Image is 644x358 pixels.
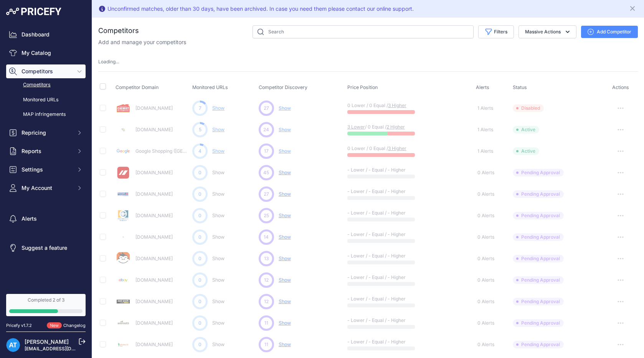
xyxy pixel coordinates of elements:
[212,170,225,175] a: Show
[212,320,225,326] a: Show
[116,59,119,64] span: ...
[279,127,291,132] span: Show
[477,256,494,262] span: 0 Alerts
[21,166,72,173] span: Settings
[6,294,86,316] a: Completed 2 of 3
[198,341,201,348] span: 0
[264,105,269,112] span: 27
[135,213,173,218] a: [DOMAIN_NAME]
[513,233,564,241] span: Pending Approval
[212,105,225,111] a: Show
[198,148,201,155] span: 4
[477,213,494,219] span: 0 Alerts
[513,255,564,262] span: Pending Approval
[477,234,494,240] span: 0 Alerts
[198,298,201,305] span: 0
[63,323,86,328] a: Changelog
[513,169,564,177] span: Pending Approval
[279,191,291,197] span: Show
[116,84,159,90] span: Competitor Domain
[212,299,225,304] a: Show
[198,191,201,198] span: 0
[264,255,269,262] span: 13
[476,126,493,134] a: 1 Alerts
[107,5,414,13] div: Unconfirmed matches, older than 30 days, have been archived. In case you need them please contact...
[476,147,493,155] a: 1 Alerts
[198,255,201,262] span: 0
[198,320,201,327] span: 0
[135,191,173,197] a: [DOMAIN_NAME]
[347,84,378,90] span: Price Position
[6,46,86,60] a: My Catalog
[135,127,173,132] a: [DOMAIN_NAME]
[212,277,225,283] a: Show
[477,299,494,305] span: 0 Alerts
[477,148,493,154] span: 1 Alerts
[476,84,489,90] span: Alerts
[212,256,225,261] a: Show
[347,253,396,259] p: - Lower / - Equal / - Higher
[135,234,173,240] a: [DOMAIN_NAME]
[21,68,72,75] span: Competitors
[212,191,225,197] a: Show
[279,342,291,347] span: Show
[477,170,494,176] span: 0 Alerts
[513,104,544,112] span: Disabled
[347,274,396,280] p: - Lower / - Equal / - Higher
[6,64,86,78] button: Competitors
[21,184,72,192] span: My Account
[198,169,201,176] span: 0
[279,299,291,304] span: Show
[198,234,201,241] span: 0
[581,26,638,38] button: Add Competitor
[9,297,83,303] div: Completed 2 of 3
[6,108,86,121] a: MAP infringements
[279,234,291,240] span: Show
[264,191,269,198] span: 27
[347,188,396,195] p: - Lower / - Equal / - Higher
[264,277,269,284] span: 12
[253,25,474,38] input: Search
[6,28,86,285] nav: Sidebar
[135,342,173,347] a: [DOMAIN_NAME]
[264,298,269,305] span: 12
[98,59,119,64] span: Loading
[347,102,396,109] p: 0 Lower / 0 Equal /
[263,126,269,133] span: 24
[513,212,564,219] span: Pending Approval
[477,342,494,348] span: 0 Alerts
[263,169,269,176] span: 45
[513,276,564,284] span: Pending Approval
[47,322,62,329] span: New
[6,93,86,107] a: Monitored URLs
[476,104,493,112] a: 1 Alerts
[513,298,564,305] span: Pending Approval
[135,256,173,261] a: [DOMAIN_NAME]
[477,277,494,283] span: 0 Alerts
[212,127,225,132] a: Show
[513,319,564,327] span: Pending Approval
[21,147,72,155] span: Reports
[135,105,173,111] a: [DOMAIN_NAME]
[513,190,564,198] span: Pending Approval
[513,126,539,134] span: Active
[135,277,173,283] a: [DOMAIN_NAME]
[199,126,201,133] span: 5
[259,84,307,90] span: Competitor Discovery
[6,126,86,140] button: Repricing
[347,145,396,152] p: 0 Lower / 0 Equal /
[629,3,638,12] button: Close
[519,25,576,38] button: Massive Actions
[25,346,105,351] a: [EMAIL_ADDRESS][DOMAIN_NAME]
[6,241,86,255] a: Suggest a feature
[192,84,228,90] span: Monitored URLs
[6,163,86,177] button: Settings
[6,78,86,92] a: Competitors
[347,124,365,130] a: 3 Lower
[6,8,61,15] img: Pricefy Logo
[388,102,406,108] a: 3 Higher
[6,144,86,158] button: Reports
[212,213,225,218] a: Show
[212,148,225,154] a: Show
[6,28,86,41] a: Dashboard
